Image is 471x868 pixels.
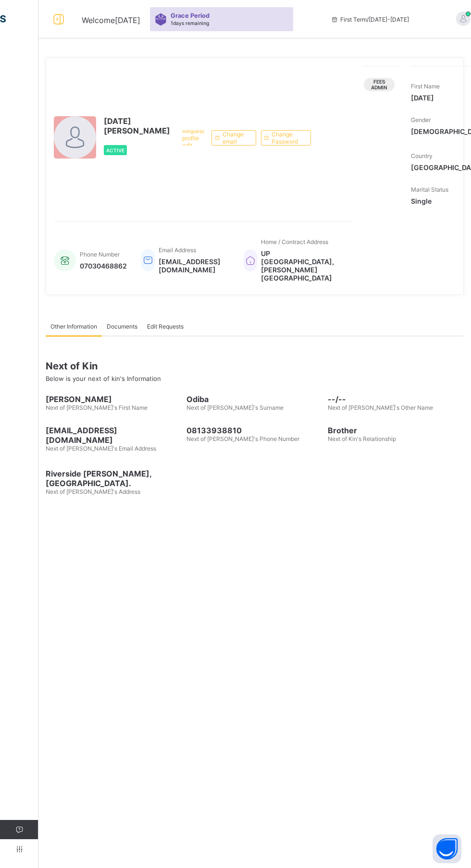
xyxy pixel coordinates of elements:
[328,394,464,404] span: --/--
[261,238,328,245] span: Home / Contract Address
[261,249,343,282] span: UP [GEOGRAPHIC_DATA], [PERSON_NAME][GEOGRAPHIC_DATA]
[411,116,431,123] span: Gender
[411,152,433,159] span: Country
[411,186,448,193] span: Marital Status
[186,404,284,411] span: Next of [PERSON_NAME]'s Surname
[186,426,322,435] span: 08133938810
[171,12,210,19] span: Grace Period
[107,323,137,330] span: Documents
[46,426,182,445] span: [EMAIL_ADDRESS][DOMAIN_NAME]
[80,251,120,258] span: Phone Number
[46,445,156,452] span: Next of [PERSON_NAME]'s Email Address
[186,394,322,404] span: Odiba
[50,323,97,330] span: Other Information
[182,127,204,149] span: Request profile edit
[433,834,461,863] button: Open asap
[223,131,248,145] span: Change email
[106,147,124,153] span: Active
[328,435,396,442] span: Next of Kin's Relationship
[272,131,303,145] span: Change Password
[46,404,148,411] span: Next of [PERSON_NAME]'s First Name
[171,20,209,26] span: 1 days remaining
[328,426,464,435] span: Brother
[186,435,299,442] span: Next of [PERSON_NAME]'s Phone Number
[46,375,161,382] span: Below is your next of kin's Information
[82,15,140,25] span: Welcome [DATE]
[104,116,170,135] span: [DATE] [PERSON_NAME]
[159,246,196,254] span: Email Address
[147,323,184,330] span: Edit Requests
[411,83,440,90] span: First Name
[46,469,182,488] span: Riverside [PERSON_NAME], [GEOGRAPHIC_DATA].
[328,404,433,411] span: Next of [PERSON_NAME]'s Other Name
[331,16,409,23] span: session/term information
[46,360,464,372] span: Next of Kin
[159,257,229,274] span: [EMAIL_ADDRESS][DOMAIN_NAME]
[155,13,167,25] img: sticker-purple.71386a28dfed39d6af7621340158ba97.svg
[46,488,140,495] span: Next of [PERSON_NAME]'s Address
[46,394,182,404] span: [PERSON_NAME]
[371,79,387,90] span: Fees Admin
[80,262,127,270] span: 07030468862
